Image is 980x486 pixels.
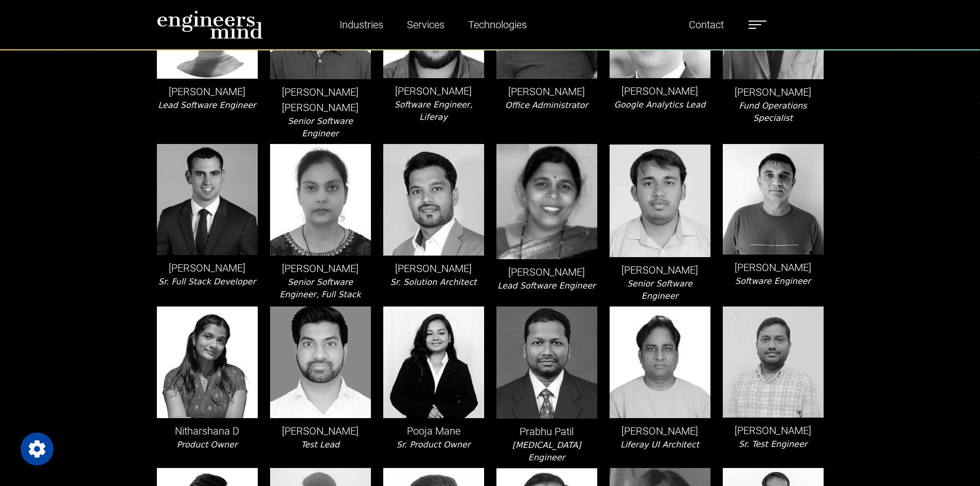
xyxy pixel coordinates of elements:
[496,424,597,439] p: Prabhu Patil
[383,144,484,256] img: leader-img
[496,264,597,280] p: [PERSON_NAME]
[496,307,597,419] img: leader-img
[158,100,256,110] i: Lead Software Engineer
[512,440,581,462] i: [MEDICAL_DATA] Engineer
[158,277,256,286] i: Sr. Full Stack Developer
[301,440,340,449] i: Test Lead
[610,262,710,278] p: [PERSON_NAME]
[403,13,449,37] a: Services
[270,423,371,439] p: [PERSON_NAME]
[723,84,824,100] p: [PERSON_NAME]
[627,279,692,301] i: Senior Software Engineer
[157,260,258,276] p: [PERSON_NAME]
[497,281,595,291] i: Lead Software Engineer
[610,144,710,257] img: leader-img
[270,144,371,256] img: leader-img
[157,10,263,39] img: logo
[723,144,824,255] img: leader-img
[270,261,371,276] p: [PERSON_NAME]
[739,101,807,123] i: Fund Operations Specialist
[270,84,371,115] p: [PERSON_NAME] [PERSON_NAME]
[610,83,710,99] p: [PERSON_NAME]
[270,307,371,418] img: leader-img
[496,84,597,99] p: [PERSON_NAME]
[685,13,728,37] a: Contact
[395,100,473,122] i: Software Engineer, Liferay
[288,116,353,138] i: Senior Software Engineer
[279,277,361,299] i: Senior Software Engineer, Full Stack
[157,423,258,439] p: Nitharshana D
[157,307,258,418] img: leader-img
[383,83,484,99] p: [PERSON_NAME]
[610,307,710,418] img: leader-img
[383,261,484,276] p: [PERSON_NAME]
[157,144,258,256] img: leader-img
[157,84,258,99] p: [PERSON_NAME]
[614,100,706,110] i: Google Analytics Lead
[505,100,588,110] i: Office Administrator
[735,276,811,286] i: Software Engineer
[335,13,387,37] a: Industries
[176,440,237,449] i: Product Owner
[739,439,807,449] i: Sr. Test Engineer
[390,277,476,287] i: Sr. Solution Architect
[496,144,597,259] img: leader-img
[383,307,484,419] img: leader-img
[397,440,471,449] i: Sr. Product Owner
[620,440,699,449] i: Liferay UI Architect
[464,13,531,37] a: Technologies
[723,307,824,418] img: leader-img
[723,423,824,438] p: [PERSON_NAME]
[610,423,710,439] p: [PERSON_NAME]
[723,260,824,275] p: [PERSON_NAME]
[383,423,484,439] p: Pooja Mane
